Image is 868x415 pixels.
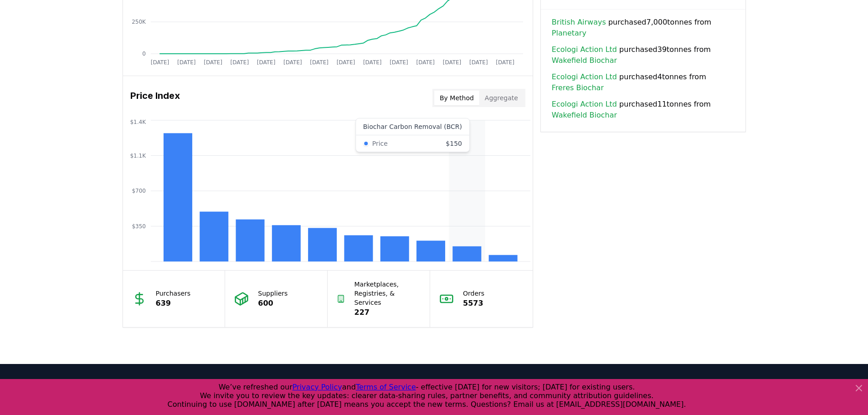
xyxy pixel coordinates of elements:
tspan: [DATE] [283,59,302,66]
tspan: 0 [142,51,146,57]
a: Ecologi Action Ltd [552,99,617,110]
p: Orders [463,289,484,298]
a: British Airways [552,17,606,28]
tspan: $350 [132,223,146,230]
tspan: [DATE] [496,59,514,66]
a: Planetary [552,28,586,39]
tspan: $1.4K [130,119,146,125]
a: Ecologi Action Ltd [552,44,617,55]
tspan: [DATE] [310,59,329,66]
tspan: $700 [132,188,146,194]
tspan: [DATE] [363,59,381,66]
p: Suppliers [258,289,288,298]
button: By Method [434,91,479,105]
p: 227 [354,307,421,318]
tspan: [DATE] [230,59,249,66]
tspan: [DATE] [442,59,461,66]
tspan: [DATE] [469,59,488,66]
tspan: [DATE] [177,59,195,66]
span: purchased 4 tonnes from [552,72,734,93]
tspan: [DATE] [257,59,275,66]
p: 600 [258,298,288,309]
tspan: [DATE] [336,59,355,66]
tspan: 250K [132,19,146,25]
a: Freres Biochar [552,82,604,93]
span: purchased 7,000 tonnes from [552,17,734,39]
span: purchased 39 tonnes from [552,44,734,66]
a: Wakefield Biochar [552,55,617,66]
tspan: [DATE] [416,59,435,66]
a: Ecologi Action Ltd [552,72,617,82]
p: Purchasers [156,289,191,298]
p: 639 [156,298,191,309]
p: Marketplaces, Registries, & Services [354,280,421,307]
tspan: [DATE] [204,59,222,66]
span: purchased 11 tonnes from [552,99,734,121]
p: 5573 [463,298,484,309]
tspan: [DATE] [390,59,408,66]
h3: Price Index [130,89,180,107]
tspan: $1.1K [130,153,146,159]
button: Aggregate [479,91,524,105]
tspan: [DATE] [150,59,169,66]
a: Wakefield Biochar [552,110,617,121]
